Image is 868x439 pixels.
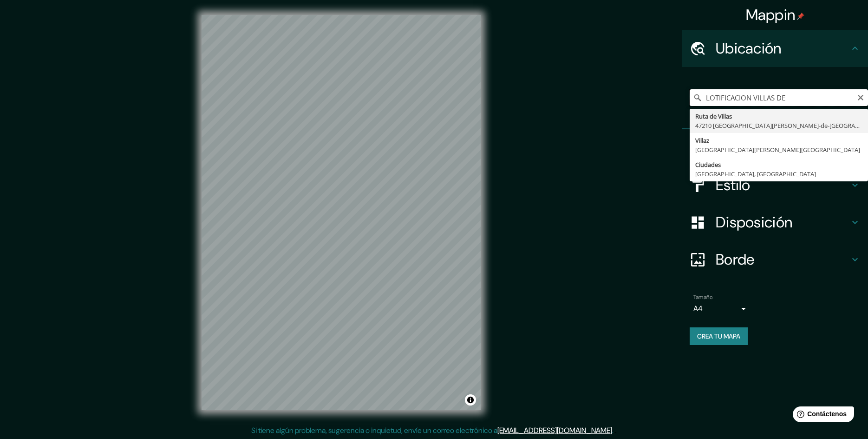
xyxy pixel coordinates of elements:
font: [GEOGRAPHIC_DATA][PERSON_NAME][GEOGRAPHIC_DATA] [695,146,860,154]
div: Estilo [682,166,868,204]
div: Patas [682,129,868,166]
button: Claro [857,93,864,101]
iframe: Lanzador de widgets de ayuda [785,403,858,429]
font: Ruta de Villas [695,112,732,120]
font: Ubicación [716,39,782,58]
font: Villaz [695,136,709,145]
font: Borde [716,250,755,269]
font: [GEOGRAPHIC_DATA], [GEOGRAPHIC_DATA] [695,170,816,178]
div: Borde [682,241,868,278]
div: Ubicación [682,30,868,67]
font: . [615,425,617,435]
canvas: Mapa [202,15,481,410]
font: Tamaño [693,293,712,301]
font: . [612,426,613,435]
font: Ciudades [695,160,721,169]
font: A4 [693,304,703,313]
img: pin-icon.png [797,13,804,20]
div: A4 [693,301,749,316]
font: . [613,425,615,435]
div: Disposición [682,204,868,241]
button: Activar o desactivar atribución [465,394,476,406]
font: Mappin [746,5,796,25]
button: Crea tu mapa [690,327,748,345]
font: Disposición [716,213,792,232]
font: Crea tu mapa [697,332,740,340]
font: Estilo [716,175,751,195]
font: Si tiene algún problema, sugerencia o inquietud, envíe un correo electrónico a [251,426,497,435]
input: Elige tu ciudad o zona [690,89,868,106]
a: [EMAIL_ADDRESS][DOMAIN_NAME] [497,426,612,435]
